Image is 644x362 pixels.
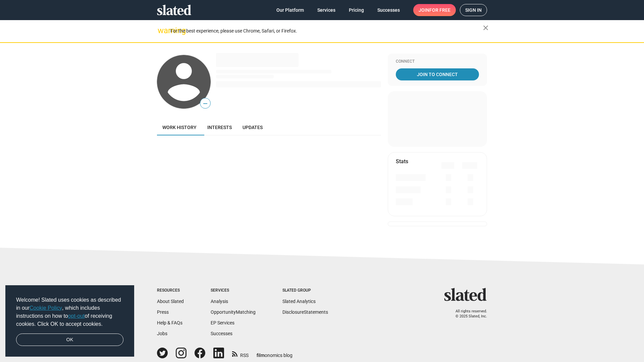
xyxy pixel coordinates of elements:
[413,4,456,16] a: Joinfor free
[16,334,123,346] a: dismiss cookie message
[465,4,482,16] span: Sign in
[232,348,249,359] a: RSS
[202,119,237,135] a: Interests
[271,4,309,16] a: Our Platform
[257,353,265,358] span: film
[211,288,256,293] div: Services
[157,119,202,135] a: Work history
[158,26,166,35] mat-icon: warning
[396,158,408,165] mat-card-title: Stats
[211,299,228,304] a: Analysis
[162,125,197,130] span: Work history
[157,288,184,293] div: Resources
[282,288,328,293] div: Slated Group
[211,331,232,336] a: Successes
[372,4,405,16] a: Successes
[317,4,335,16] span: Services
[460,4,487,16] a: Sign in
[157,331,167,336] a: Jobs
[207,125,232,130] span: Interests
[5,285,134,357] div: cookieconsent
[448,309,487,319] p: All rights reserved. © 2025 Slated, Inc.
[312,4,341,16] a: Services
[349,4,364,16] span: Pricing
[157,299,184,304] a: About Slated
[397,68,478,80] span: Join To Connect
[482,24,490,32] mat-icon: close
[211,309,256,315] a: OpportunityMatching
[211,320,234,325] a: EP Services
[157,320,182,325] a: Help & FAQs
[257,347,292,359] a: filmonomics blog
[200,99,210,108] span: —
[30,305,62,311] a: Cookie Policy
[276,4,304,16] span: Our Platform
[282,309,328,315] a: DisclosureStatements
[396,59,479,64] div: Connect
[419,4,450,16] span: Join
[282,299,316,304] a: Slated Analytics
[243,125,263,130] span: Updates
[157,309,169,315] a: Press
[429,4,450,16] span: for free
[343,4,369,16] a: Pricing
[16,296,123,328] span: Welcome! Slated uses cookies as described in our , which includes instructions on how to of recei...
[237,119,268,135] a: Updates
[170,26,483,36] div: For the best experience, please use Chrome, Safari, or Firefox.
[68,313,85,319] a: opt-out
[377,4,400,16] span: Successes
[396,68,479,80] a: Join To Connect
